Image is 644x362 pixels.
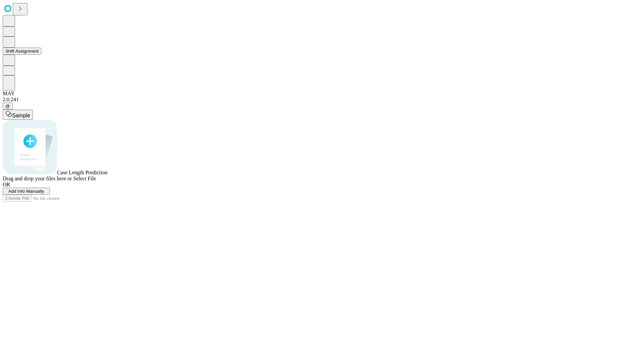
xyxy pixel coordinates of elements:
[8,189,44,194] span: Add Info Manually
[3,48,41,55] button: Shift Assignment
[3,90,641,97] div: MAY
[3,103,13,110] button: @
[12,113,30,118] span: Sample
[3,110,33,120] button: Sample
[57,170,107,175] span: Case Length Prediction
[3,188,50,195] button: Add Info Manually
[73,176,96,181] span: Select File
[3,97,641,103] div: 2.0.241
[3,176,72,181] span: Drag and drop your files here or
[5,104,10,109] span: @
[3,182,10,187] span: OR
